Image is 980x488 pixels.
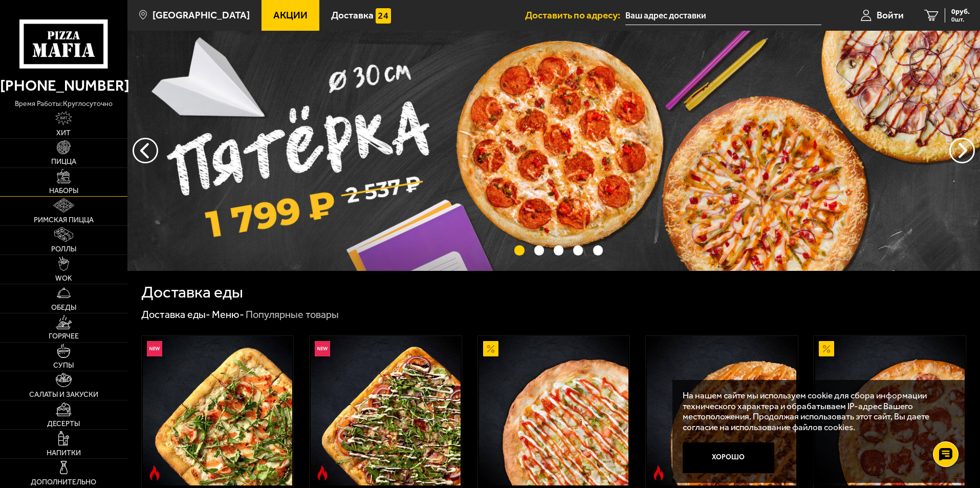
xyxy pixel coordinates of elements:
[949,138,975,163] button: предыдущий
[56,130,71,137] span: Хит
[147,341,162,356] img: Новинка
[153,10,250,20] span: [GEOGRAPHIC_DATA]
[814,336,966,485] a: АкционныйПепперони 25 см (толстое с сыром)
[141,308,210,321] a: Доставка еды-
[141,284,243,301] h1: Доставка еды
[142,336,294,485] a: НовинкаОстрое блюдоРимская с креветками
[143,336,292,485] img: Римская с креветками
[819,341,834,356] img: Акционный
[877,10,904,20] span: Войти
[951,16,970,23] span: 0 шт.
[625,6,821,25] input: Ваш адрес доставки
[29,391,98,398] span: Салаты и закуски
[47,450,81,457] span: Напитки
[51,246,76,253] span: Роллы
[479,336,628,485] img: Аль-Шам 25 см (тонкое тесто)
[683,442,775,473] button: Хорошо
[646,336,798,485] a: Острое блюдоБиф чили 25 см (толстое с сыром)
[133,138,158,163] button: следующий
[815,336,965,485] img: Пепперони 25 см (толстое с сыром)
[53,362,74,369] span: Супы
[273,10,308,20] span: Акции
[246,308,339,322] div: Популярные товары
[593,245,603,255] button: точки переключения
[311,336,460,485] img: Римская с мясным ассорти
[683,390,950,433] p: На нашем сайте мы используем cookie для сбора информации технического характера и обрабатываем IP...
[147,465,162,481] img: Острое блюдо
[47,420,80,428] span: Десерты
[376,8,391,24] img: 15daf4d41897b9f0e9f617042186c801.svg
[315,341,330,356] img: Новинка
[49,187,78,195] span: Наборы
[951,8,970,15] span: 0 руб.
[212,308,244,321] a: Меню-
[514,245,524,255] button: точки переключения
[647,336,796,485] img: Биф чили 25 см (толстое с сыром)
[554,245,563,255] button: точки переключения
[534,245,544,255] button: точки переключения
[525,10,625,20] span: Доставить по адресу:
[55,275,72,282] span: WOK
[483,341,498,356] img: Акционный
[315,465,330,481] img: Острое блюдо
[331,10,374,20] span: Доставка
[310,336,462,485] a: НовинкаОстрое блюдоРимская с мясным ассорти
[651,465,666,481] img: Острое блюдо
[573,245,583,255] button: точки переключения
[478,336,630,485] a: АкционныйАль-Шам 25 см (тонкое тесто)
[49,333,79,340] span: Горячее
[34,217,94,224] span: Римская пицца
[51,158,76,165] span: Пицца
[31,479,96,486] span: Дополнительно
[51,304,76,311] span: Обеды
